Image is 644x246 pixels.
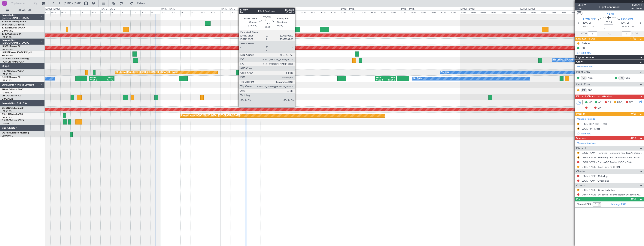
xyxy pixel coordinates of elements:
[170,10,180,14] div: 04:00
[413,76,422,81] div: No Crew
[370,10,380,14] div: 12:00
[2,58,29,60] a: LX-AOACitation Mustang
[441,70,450,75] div: No Crew
[340,10,350,14] div: 00:00
[430,10,440,14] div: 12:00
[576,136,586,140] span: Services
[530,10,540,14] div: 04:00
[230,10,240,14] div: 04:00
[380,10,390,14] div: 16:00
[410,10,420,14] div: 04:00
[576,11,582,15] button: UTC
[553,57,607,63] div: No Crew [GEOGRAPHIC_DATA] ([GEOGRAPHIC_DATA])
[590,25,596,29] span: 10:00
[577,156,579,159] button: R
[630,112,636,116] span: (0/2)
[376,76,386,79] div: ZBAA
[520,10,530,14] div: 00:00
[150,10,160,14] div: 20:00
[90,79,102,81] div: 19:35 Z
[628,25,634,29] span: ELDT
[240,10,250,14] div: 08:00
[588,101,592,104] span: MF
[570,10,580,14] div: 20:00
[440,10,450,14] div: 16:00
[2,89,23,91] a: 9H-YAAGlobal 5000
[64,2,81,5] span: [DATE] - [DATE]
[608,101,611,104] span: CR
[581,132,642,135] div: Add new
[161,7,175,11] div: [DATE] - [DATE]
[577,123,579,125] button: R
[2,95,21,97] a: 9H-LPZLegacy 500
[621,21,629,25] span: [DATE]
[576,197,580,201] span: Pax
[181,113,240,119] div: Planned Maint [GEOGRAPHIC_DATA] ([GEOGRAPHIC_DATA])
[120,10,130,14] div: 08:00
[581,88,587,92] div: ISP
[630,37,636,41] span: (1/2)
[576,169,585,174] span: Charter
[270,10,280,14] div: 20:00
[577,189,579,191] button: R
[581,32,587,36] span: ATOT
[420,10,430,14] div: 08:00
[597,106,601,110] span: DP
[581,76,587,80] div: CP
[2,76,10,78] span: F-HECD
[2,60,24,63] a: [PERSON_NAME]/QSA
[576,146,587,151] span: Dispatch
[631,7,642,10] span: Pos Charter
[2,30,13,32] a: LFMN/NCE
[2,119,10,122] span: CS-RRC
[577,127,579,130] button: R
[582,188,615,192] a: LFMN / NCE - Crew Daily Fee
[45,7,60,11] div: [DATE] - [DATE]
[560,10,570,14] div: 16:00
[260,10,270,14] div: 16:00
[2,89,10,91] span: 9H-YAA
[2,54,13,57] a: EDLW/DTM
[520,7,535,11] div: [DATE] - [DATE]
[250,10,260,14] div: 12:00
[588,31,597,36] input: --:--
[631,3,642,7] span: LSM25B
[550,10,560,14] div: 12:00
[90,76,102,79] div: HEGN
[460,10,470,14] div: 00:00
[2,95,9,97] span: 9H-LPZ
[2,21,26,23] a: T7-DYNChallenger 604
[2,113,23,116] a: CS-JHHGlobal 6000
[401,7,415,11] div: [DATE] - [DATE]
[2,76,20,78] a: F-HECDFalcon 7X
[588,76,596,80] a: AUG
[128,0,151,6] button: Refresh
[583,18,596,21] span: LFMN NCE
[500,10,510,14] div: 16:00
[130,10,140,14] div: 12:00
[611,203,626,206] a: Manage PAX
[617,101,623,104] span: DFC,
[582,193,642,196] a: LFMN / NCE - Dispatch - FlightSupport Dispatch [GEOGRAPHIC_DATA]
[582,42,590,45] div: Prebrief
[4,7,41,13] button: All Aircraft
[80,10,90,14] div: 16:00
[281,7,295,11] div: [DATE] - [DATE]
[2,27,25,29] a: T7-EMIHawker 900XP
[41,10,50,14] div: 00:00
[582,122,608,126] div: LFMN DEP SLOT 1300z
[102,79,114,81] div: 05:43 Z
[2,132,11,134] span: OE-FRM
[577,152,579,154] button: R
[599,5,620,9] div: Flight Confirmed
[2,116,12,119] a: LFPB/LBG
[320,10,330,14] div: 16:00
[490,10,500,14] div: 12:00
[140,10,150,14] div: 16:00
[577,117,595,121] a: Manage Permits
[2,135,13,137] a: LOWW/VIE
[2,70,24,72] a: F-GPNJFalcon 900EX
[50,10,60,14] div: 04:00
[70,10,80,14] div: 12:00
[598,101,602,104] span: AC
